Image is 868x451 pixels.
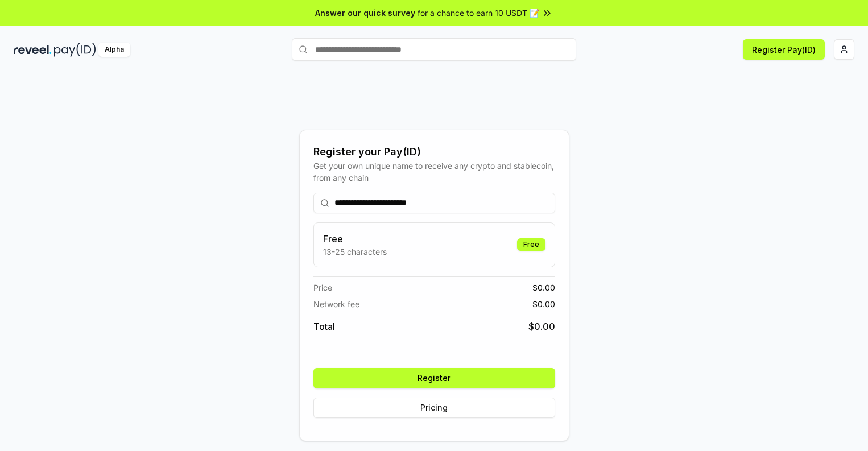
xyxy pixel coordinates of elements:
[418,7,539,19] span: for a chance to earn 10 USDT 📝
[54,43,96,57] img: pay_id
[743,39,825,60] button: Register Pay(ID)
[315,7,415,19] span: Answer our quick survey
[532,282,555,293] span: $ 0.00
[313,320,335,333] span: Total
[313,368,555,388] button: Register
[323,246,387,258] p: 13-25 characters
[98,43,130,57] div: Alpha
[528,320,555,333] span: $ 0.00
[517,238,545,251] div: Free
[14,43,52,57] img: reveel_dark
[313,160,555,184] div: Get your own unique name to receive any crypto and stablecoin, from any chain
[323,232,387,246] h3: Free
[313,298,359,310] span: Network fee
[313,282,332,293] span: Price
[313,398,555,418] button: Pricing
[313,144,555,160] div: Register your Pay(ID)
[532,298,555,310] span: $ 0.00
